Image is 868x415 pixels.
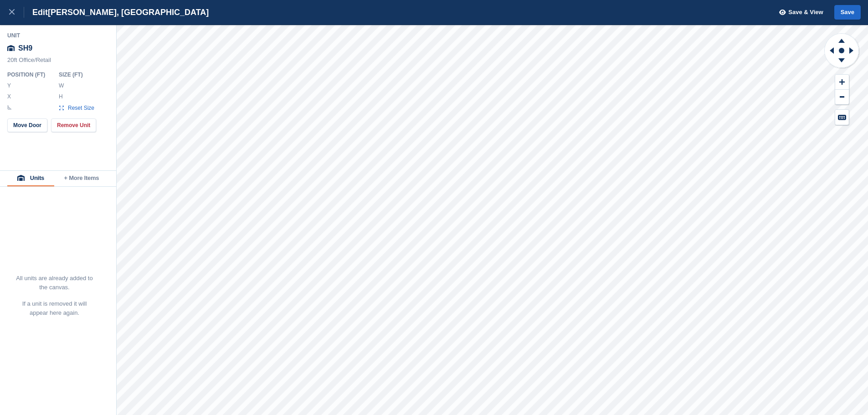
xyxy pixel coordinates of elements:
[7,93,12,100] label: X
[15,274,93,292] p: All units are already added to the canvas.
[835,90,849,105] button: Zoom Out
[67,104,95,112] span: Reset Size
[59,93,63,100] label: H
[774,5,823,20] button: Save & View
[835,75,849,90] button: Zoom In
[7,56,109,68] div: 20ft Office/Retail
[835,110,849,125] button: Keyboard Shortcuts
[7,171,54,186] button: Units
[788,8,823,17] span: Save & View
[8,105,11,109] img: angle-icn.0ed2eb85.svg
[7,71,51,78] div: Position ( FT )
[834,5,861,20] button: Save
[7,118,47,132] button: Move Door
[54,171,109,186] button: + More Items
[7,82,12,89] label: Y
[15,299,93,318] p: If a unit is removed it will appear here again.
[24,7,209,18] div: Edit [PERSON_NAME], [GEOGRAPHIC_DATA]
[7,32,109,39] div: Unit
[59,82,63,89] label: W
[7,40,109,56] div: SH9
[59,71,99,78] div: Size ( FT )
[51,118,96,132] button: Remove Unit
